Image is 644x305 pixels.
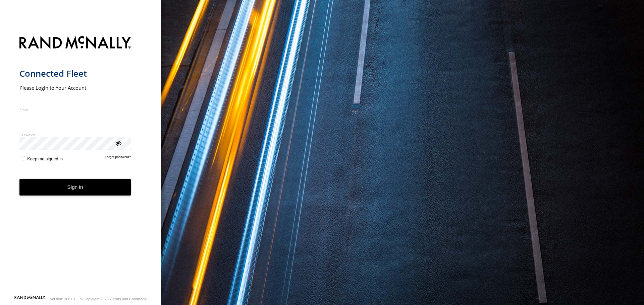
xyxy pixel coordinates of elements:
a: Forgot password? [105,155,131,161]
form: main [19,32,142,295]
h2: Please Login to Your Account [19,84,131,91]
h1: Connected Fleet [19,68,131,79]
div: Version: 308.01 [50,297,75,301]
a: Visit our Website [14,296,45,302]
label: Email [19,107,131,112]
div: © Copyright 2025 - [80,297,147,301]
button: Sign in [19,179,131,196]
a: Terms and Conditions [111,297,147,301]
label: Password [19,132,131,137]
input: Keep me signed in [21,156,25,160]
div: ViewPassword [115,140,121,146]
img: Rand McNally [19,35,131,52]
span: Keep me signed in [27,156,63,161]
